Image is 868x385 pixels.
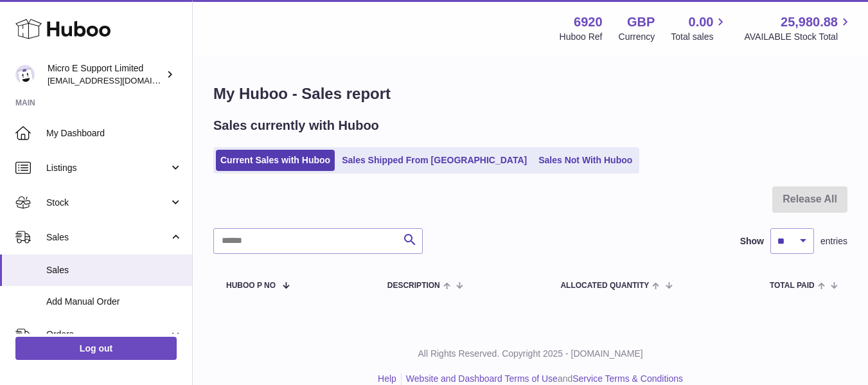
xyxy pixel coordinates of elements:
span: 25,980.88 [781,13,838,31]
a: Website and Dashboard Terms of Use [406,373,558,384]
span: My Dashboard [46,127,182,139]
a: Current Sales with Huboo [216,150,335,171]
div: Currency [619,31,655,43]
a: Help [378,373,396,384]
span: AVAILABLE Stock Total [744,31,853,43]
label: Show [740,235,764,247]
span: ALLOCATED Quantity [560,282,649,290]
a: Log out [15,337,177,360]
span: Total paid [770,282,815,290]
a: Sales Not With Huboo [534,150,637,171]
span: Add Manual Order [46,296,182,308]
img: contact@micropcsupport.com [15,65,35,84]
span: Sales [46,231,169,244]
h2: Sales currently with Huboo [213,117,379,134]
span: Huboo P no [226,282,276,290]
h1: My Huboo - Sales report [213,84,847,104]
span: 0.00 [689,13,714,31]
strong: 6920 [574,13,603,31]
span: Total sales [671,31,728,43]
div: Micro E Support Limited [48,62,163,87]
span: Listings [46,162,169,174]
li: and [402,373,683,385]
a: Sales Shipped From [GEOGRAPHIC_DATA] [337,150,531,171]
span: Sales [46,264,182,276]
strong: GBP [627,13,655,31]
a: Service Terms & Conditions [572,373,683,384]
span: [EMAIL_ADDRESS][DOMAIN_NAME] [48,75,189,85]
span: Orders [46,328,169,341]
a: 0.00 Total sales [671,13,728,43]
span: Description [387,282,440,290]
div: Huboo Ref [560,31,603,43]
span: entries [820,235,847,247]
p: All Rights Reserved. Copyright 2025 - [DOMAIN_NAME] [203,348,858,360]
span: Stock [46,197,169,209]
a: 25,980.88 AVAILABLE Stock Total [744,13,853,43]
